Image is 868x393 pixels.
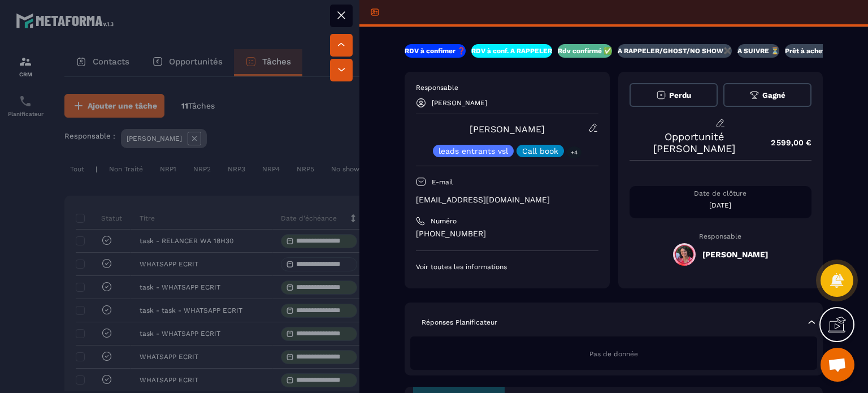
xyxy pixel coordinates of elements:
[522,147,558,155] p: Call book
[630,201,812,210] p: [DATE]
[432,178,453,187] p: E-mail
[416,228,598,239] p: [PHONE_NUMBER]
[422,318,497,327] p: Réponses Planificateur
[431,217,457,226] p: Numéro
[567,146,581,158] p: +4
[470,124,545,135] a: [PERSON_NAME]
[785,46,842,55] p: Prêt à acheter 🎰
[416,262,598,271] p: Voir toutes les informations
[432,99,487,107] p: [PERSON_NAME]
[737,46,779,55] p: A SUIVRE ⏳
[405,46,466,55] p: RDV à confimer ❓
[759,132,811,154] p: 2 599,00 €
[630,131,760,154] p: Opportunité [PERSON_NAME]
[416,195,598,205] p: [EMAIL_ADDRESS][DOMAIN_NAME]
[416,83,598,92] p: Responsable
[630,232,812,240] p: Responsable
[669,91,691,100] span: Perdu
[723,83,811,107] button: Gagné
[439,147,508,155] p: leads entrants vsl
[630,83,718,107] button: Perdu
[471,46,552,55] p: RDV à conf. A RAPPELER
[630,189,812,198] p: Date de clôture
[762,91,785,100] span: Gagné
[702,250,768,259] h5: [PERSON_NAME]
[821,348,854,382] div: Ouvrir le chat
[618,46,732,55] p: A RAPPELER/GHOST/NO SHOW✖️
[558,46,612,55] p: Rdv confirmé ✅
[589,350,638,358] span: Pas de donnée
